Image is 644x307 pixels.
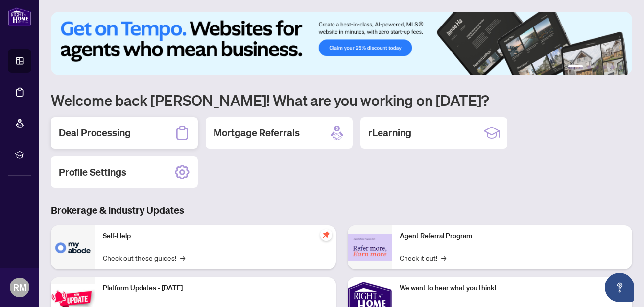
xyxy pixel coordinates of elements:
[603,65,607,69] button: 4
[51,91,632,109] h1: Welcome back [PERSON_NAME]! What are you working on [DATE]?
[214,126,300,140] h2: Mortgage Referrals
[59,126,131,140] h2: Deal Processing
[441,253,446,263] span: →
[595,65,599,69] button: 3
[368,126,411,140] h2: rLearning
[400,283,625,294] p: We want to hear what you think!
[59,165,126,179] h2: Profile Settings
[180,253,185,263] span: →
[568,65,583,69] button: 1
[13,281,26,294] span: RM
[103,253,185,263] a: Check out these guides!→
[587,65,591,69] button: 2
[348,234,392,261] img: Agent Referral Program
[51,225,95,269] img: Self-Help
[605,273,634,302] button: Open asap
[320,229,332,241] span: pushpin
[51,12,632,75] img: Slide 0
[400,231,625,242] p: Agent Referral Program
[51,204,632,217] h3: Brokerage & Industry Updates
[103,283,328,294] p: Platform Updates - [DATE]
[619,65,622,69] button: 6
[400,253,446,263] a: Check it out!→
[611,65,615,69] button: 5
[8,7,31,26] img: logo
[103,231,328,242] p: Self-Help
